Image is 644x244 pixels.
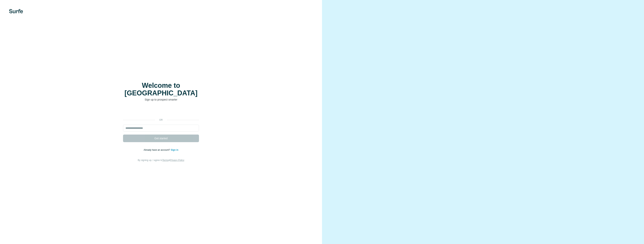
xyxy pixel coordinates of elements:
[138,159,184,162] span: By signing up, I agree to &
[162,159,169,162] a: Terms
[121,107,201,116] iframe: Schaltfläche „Über Google anmelden“
[123,82,199,97] h1: Welcome to [GEOGRAPHIC_DATA]
[170,159,184,162] a: Privacy Policy
[9,9,23,13] img: Surfe's logo
[123,98,199,101] p: Sign up to prospect smarter
[144,149,171,151] span: Already have an account?
[171,149,178,151] a: Sign in
[155,118,167,122] p: or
